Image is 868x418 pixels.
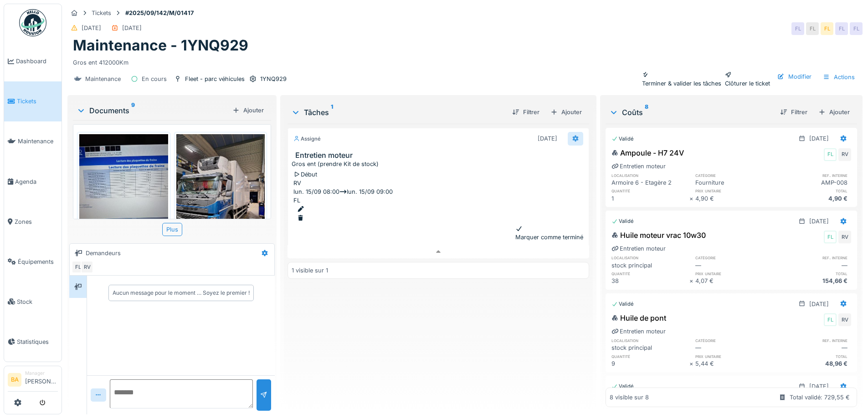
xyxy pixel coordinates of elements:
div: × [689,194,695,203]
div: 1 [611,194,689,203]
div: Validé [611,217,634,225]
div: FL [293,196,300,205]
div: Gros ent (prendre Kit de stock) [292,160,585,168]
li: [PERSON_NAME] [25,370,58,389]
span: Statistiques [17,337,58,346]
div: 5,44 € [695,359,773,368]
h6: prix unitaire [695,188,773,194]
div: FL [821,22,833,35]
div: Entretien moteur [611,244,666,253]
h6: ref. interne [773,255,851,261]
strong: #2025/09/142/M/01417 [122,9,197,17]
div: En cours [142,75,167,83]
div: — [773,343,851,352]
a: Zones [4,201,62,242]
span: Équipements [18,257,58,266]
div: stock principal [611,343,689,352]
div: Maintenance [85,75,121,83]
h6: localisation [611,337,689,343]
span: Stock [17,297,58,306]
a: Agenda [4,161,62,201]
div: [DATE] [82,24,101,32]
a: Maintenance [4,121,62,161]
h6: localisation [611,172,689,178]
div: Terminer & valider les tâches [642,71,721,88]
div: 4,90 € [773,194,851,203]
img: tuwhjyvosbe2oyu2phs2paq0l7r1 [176,134,265,252]
sup: 9 [131,105,135,116]
div: Entretien moteur [611,327,666,336]
h6: catégorie [695,337,773,343]
div: 4,90 € [695,194,773,203]
h6: quantité [611,188,689,194]
img: fzcbxmrc2qwjwv0qg7aj2w4dssmg [79,134,168,252]
div: — [695,261,773,270]
div: FL [824,148,837,161]
div: Fleet - parc véhicules [185,75,245,83]
h6: ref. interne [773,337,851,343]
div: 8 visible sur 8 [610,393,649,402]
div: × [689,277,695,285]
h6: quantité [611,353,689,359]
h6: localisation [611,255,689,261]
div: Aucun message pour le moment … Soyez le premier ! [113,289,250,297]
div: FL [850,22,863,35]
div: Gros ent 412000Km [73,55,857,67]
div: FL [806,22,819,35]
div: Ajouter [229,104,267,116]
h1: Maintenance - 1YNQ929 [73,37,248,54]
div: Actions [819,71,859,84]
div: Plus [162,223,182,236]
div: RV [838,313,851,326]
div: AMP-008 [773,178,851,187]
h6: total [773,353,851,359]
sup: 1 [331,107,333,118]
h6: quantité [611,271,689,277]
div: Validé [611,383,634,390]
a: Stock [4,282,62,322]
div: RV [838,231,851,243]
li: BA [8,373,21,387]
div: stock principal [611,261,689,270]
div: 154,66 € [773,277,851,285]
h6: catégorie [695,255,773,261]
div: Validé [611,135,634,143]
div: × [689,359,695,368]
span: Dashboard [16,57,58,65]
div: Fourniture [695,178,773,187]
div: 4,07 € [695,277,773,285]
div: Entretien moteur [611,162,666,171]
div: [DATE] [809,300,829,308]
a: Statistiques [4,322,62,362]
a: BA Manager[PERSON_NAME] [8,370,58,392]
div: Coûts [609,107,773,118]
div: Filtrer [508,106,543,118]
div: [DATE] [809,134,829,143]
h6: prix unitaire [695,353,773,359]
div: Ajouter [815,106,853,118]
div: RV [293,179,301,187]
div: — [695,343,773,352]
div: Modifier [774,71,815,83]
span: Maintenance [18,137,58,146]
div: 1 visible sur 1 [292,266,328,275]
div: 38 [611,277,689,285]
span: Agenda [15,177,58,186]
h6: catégorie [695,172,773,178]
div: Ampoule - H7 24V [611,147,684,158]
div: Validé [611,300,634,308]
a: Équipements [4,242,62,282]
sup: 8 [645,107,648,118]
span: Tickets [17,97,58,106]
a: Tickets [4,81,62,121]
div: 1YNQ929 [260,75,287,83]
div: [DATE] [122,24,142,32]
h6: ref. interne [773,172,851,178]
div: [DATE] [809,382,829,391]
div: Marquer comme terminé [515,224,583,242]
a: Dashboard [4,41,62,81]
div: Huile de pont [611,312,666,323]
div: Tickets [92,9,111,17]
div: FL [72,261,84,273]
div: lun. 15/09 08:00 lun. 15/09 09:00 [293,187,583,196]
